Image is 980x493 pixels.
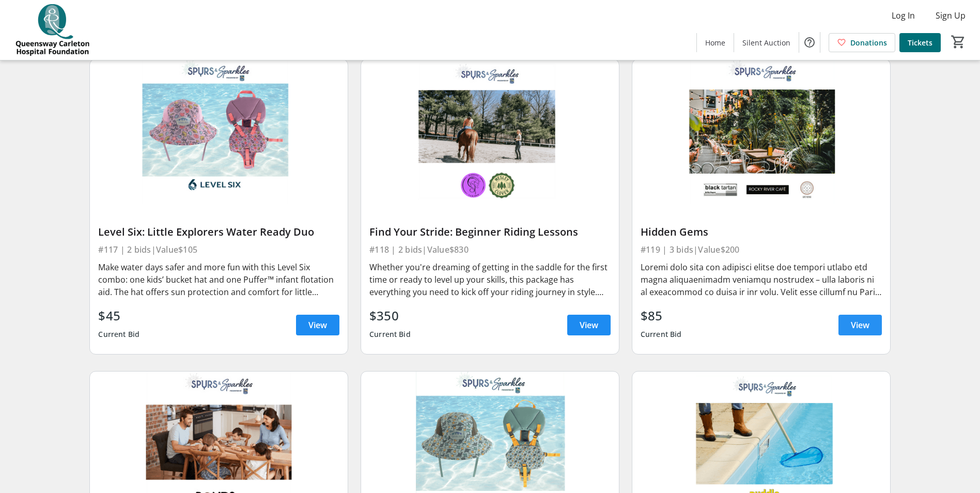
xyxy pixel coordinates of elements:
div: #118 | 2 bids | Value $830 [369,242,611,257]
button: Cart [949,33,968,51]
div: Current Bid [98,325,139,344]
div: Find Your Stride: Beginner Riding Lessons [369,226,611,238]
a: View [296,315,339,335]
div: #117 | 2 bids | Value $105 [98,242,339,257]
a: Tickets [899,33,941,52]
a: Silent Auction [734,33,799,52]
div: Current Bid [641,325,682,344]
button: Help [799,32,820,53]
img: Level Six: Little Explorers Water Ready Duo [90,59,348,205]
div: #119 | 3 bids | Value $200 [641,242,882,257]
div: Whether you're dreaming of getting in the saddle for the first time or ready to level up your ski... [369,261,611,298]
div: Current Bid [369,325,411,344]
a: Home [697,33,734,52]
span: Tickets [908,37,932,48]
span: View [308,319,327,331]
div: Hidden Gems [641,226,882,238]
img: QCH Foundation's Logo [6,4,98,56]
span: View [580,319,598,331]
span: Silent Auction [742,37,790,48]
button: Sign Up [927,7,974,24]
div: $45 [98,306,139,325]
span: Home [705,37,725,48]
span: Donations [850,37,887,48]
img: Find Your Stride: Beginner Riding Lessons [361,59,619,205]
a: Donations [829,33,895,52]
div: Level Six: Little Explorers Water Ready Duo [98,226,339,238]
div: $350 [369,306,411,325]
img: Hidden Gems [632,59,890,205]
span: Sign Up [936,9,966,22]
div: Make water days safer and more fun with this Level Six combo: one kids’ bucket hat and one Puffer... [98,261,339,298]
span: Log In [892,9,915,22]
span: View [851,319,869,331]
a: View [567,315,611,335]
div: Loremi dolo sita con adipisci elitse doe tempori utlabo etd magna aliquaenimadm veniamqu nostrude... [641,261,882,298]
button: Log In [883,7,923,24]
div: $85 [641,306,682,325]
a: View [838,315,882,335]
